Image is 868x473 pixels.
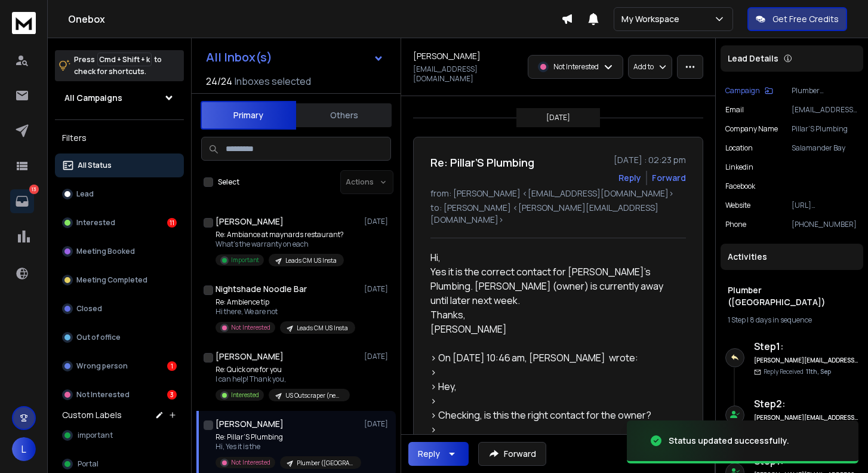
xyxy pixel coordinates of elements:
p: Leads CM US Insta [297,324,348,333]
p: Salamander Bay [792,143,858,153]
h3: Custom Labels [62,409,122,421]
h3: Filters [55,130,184,146]
p: [EMAIL_ADDRESS][DOMAIN_NAME] [792,105,858,115]
h1: All Campaigns [64,92,122,104]
button: Others [296,102,392,128]
div: Reply [418,448,440,460]
span: important [78,431,113,440]
button: Meeting Completed [55,268,184,292]
p: Press to check for shortcuts. [74,54,162,78]
p: 13 [29,185,39,194]
p: Company Name [725,124,778,134]
button: Get Free Credits [747,7,847,31]
h1: [PERSON_NAME] [216,216,284,228]
h1: [PERSON_NAME] [216,351,284,363]
div: Activities [721,244,863,270]
h1: Plumber ([GEOGRAPHIC_DATA]) [728,284,856,308]
label: Select [218,177,239,187]
button: Lead [55,182,184,206]
div: 1 [167,361,177,371]
span: 24 / 24 [206,74,232,88]
p: Re: Pillar’S Plumbing [216,432,359,442]
p: Pillar’S Plumbing [792,124,858,134]
p: Closed [76,304,102,314]
button: Forward [478,442,546,466]
button: Interested11 [55,211,184,235]
h1: [PERSON_NAME] [413,50,481,62]
p: Not Interested [76,390,130,400]
p: Reply Received [764,367,831,376]
p: [URL][DOMAIN_NAME] [792,201,858,210]
p: Not Interested [553,62,599,72]
p: Out of office [76,333,121,342]
p: Re: Ambiance at maynards restaurant? [216,230,344,239]
p: website [725,201,750,210]
button: All Campaigns [55,86,184,110]
p: Phone [725,220,746,229]
p: Hi, Yes it is the [216,442,359,451]
div: | [728,315,856,325]
p: from: [PERSON_NAME] <[EMAIL_ADDRESS][DOMAIN_NAME]> [430,188,686,199]
p: to: [PERSON_NAME] <[PERSON_NAME][EMAIL_ADDRESS][DOMAIN_NAME]> [430,202,686,226]
p: Re: Quick one for you [216,365,350,374]
p: Meeting Completed [76,275,147,285]
img: logo [12,12,36,34]
button: L [12,437,36,461]
p: [DATE] [546,113,570,122]
span: Cmd + Shift + k [97,53,152,66]
button: All Inbox(s) [196,45,393,69]
p: Re: Ambience tip [216,297,355,307]
h1: All Inbox(s) [206,51,272,63]
button: Primary [201,101,296,130]
p: Email [725,105,744,115]
p: Add to [633,62,654,72]
button: Reply [408,442,469,466]
p: Lead [76,189,94,199]
h1: Onebox [68,12,561,26]
p: Get Free Credits [772,13,839,25]
div: Status updated successfully. [669,435,789,447]
p: [PHONE_NUMBER] [792,220,858,229]
h1: Nightshade Noodle Bar [216,283,307,295]
p: Lead Details [728,53,778,64]
h1: [PERSON_NAME] [216,418,284,430]
p: Wrong person [76,361,128,371]
p: location [725,143,753,153]
p: Meeting Booked [76,247,135,256]
p: Important [231,256,259,265]
h6: Step 2 : [754,397,858,411]
p: [DATE] [364,217,391,226]
button: Campaign [725,86,773,96]
p: linkedin [725,162,753,172]
p: Not Interested [231,323,270,332]
p: Leads CM US Insta [285,256,337,265]
p: facebook [725,182,755,191]
span: 1 Step [728,315,746,325]
p: Interested [76,218,115,228]
p: Campaign [725,86,760,96]
button: Out of office [55,325,184,349]
div: Forward [652,172,686,184]
p: [DATE] [364,352,391,361]
p: Plumber ([GEOGRAPHIC_DATA]) [297,459,354,468]
div: 3 [167,390,177,400]
p: US Outscraper (new approach) [285,391,343,400]
p: Not Interested [231,458,270,467]
button: important [55,423,184,447]
p: Interested [231,391,259,400]
p: [EMAIL_ADDRESS][DOMAIN_NAME] [413,64,521,84]
h3: Inboxes selected [235,74,311,88]
a: 13 [10,189,34,213]
button: All Status [55,153,184,177]
p: Plumber ([GEOGRAPHIC_DATA]) [792,86,858,96]
p: All Status [78,161,112,170]
p: [DATE] [364,419,391,429]
p: [DATE] : 02:23 pm [614,154,686,166]
h6: [PERSON_NAME][EMAIL_ADDRESS][DOMAIN_NAME] [754,356,858,365]
div: 11 [167,218,177,228]
button: Meeting Booked [55,239,184,263]
p: I can help! Thank you, [216,374,350,384]
p: My Workspace [621,13,684,25]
